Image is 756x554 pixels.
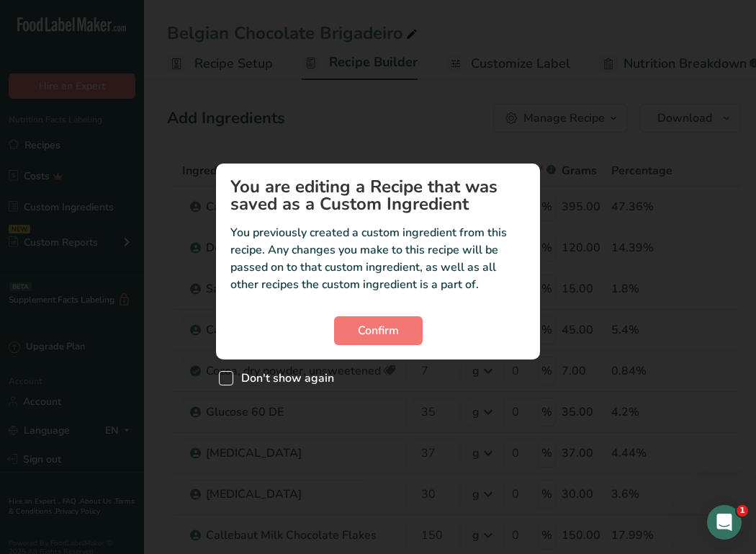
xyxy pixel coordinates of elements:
iframe: Intercom live chat [707,505,742,540]
p: You previously created a custom ingredient from this recipe. Any changes you make to this recipe ... [230,224,526,293]
span: Don't show again [233,371,334,385]
h1: You are editing a Recipe that was saved as a Custom Ingredient [230,178,526,213]
span: 1 [737,505,748,517]
span: Confirm [358,322,399,339]
button: Confirm [334,316,423,345]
